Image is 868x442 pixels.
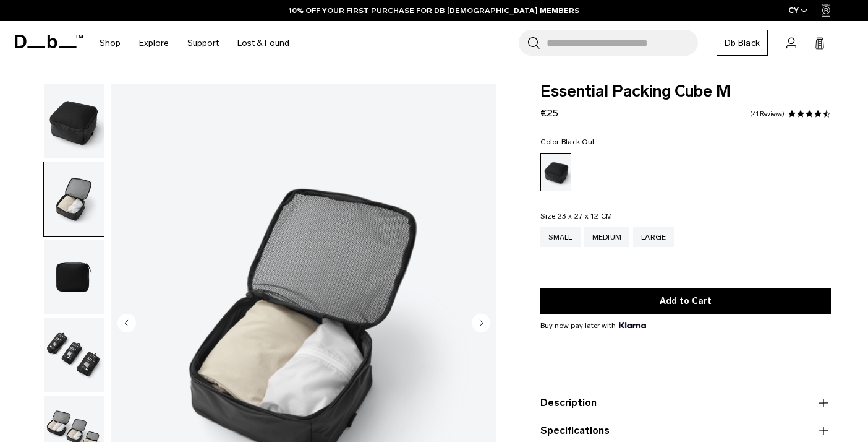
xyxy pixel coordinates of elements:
[139,21,169,65] a: Explore
[619,322,645,328] img: {"height" => 20, "alt" => "Klarna"}
[117,314,136,335] button: Previous slide
[540,396,831,410] button: Description
[584,227,630,247] a: Medium
[237,21,289,65] a: Lost & Found
[540,227,580,247] a: Small
[540,212,612,220] legend: Size:
[540,320,645,331] span: Buy now pay later with
[717,30,768,56] a: Db Black
[90,21,299,65] nav: Main Navigation
[633,227,674,247] a: Large
[540,288,831,314] button: Add to Cart
[540,138,595,145] legend: Color:
[540,84,831,100] span: Essential Packing Cube M
[540,153,571,191] a: Black Out
[540,423,831,438] button: Specifications
[558,212,613,220] span: 23 x 27 x 12 CM
[43,240,104,315] button: Essential Packing Cube M Black Out
[561,137,595,146] span: Black Out
[44,162,104,236] img: Essential Packing Cube M Black Out
[43,317,104,392] button: Essential Packing Cube M Black Out
[43,84,104,159] button: Essential Packing Cube M Black Out
[187,21,219,65] a: Support
[289,5,579,16] a: 10% OFF YOUR FIRST PURCHASE FOR DB [DEMOGRAPHIC_DATA] MEMBERS
[472,314,490,335] button: Next slide
[750,111,785,117] a: 41 reviews
[540,107,558,119] span: €25
[43,162,104,237] button: Essential Packing Cube M Black Out
[44,240,104,314] img: Essential Packing Cube M Black Out
[100,21,121,65] a: Shop
[44,318,104,392] img: Essential Packing Cube M Black Out
[44,84,104,158] img: Essential Packing Cube M Black Out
